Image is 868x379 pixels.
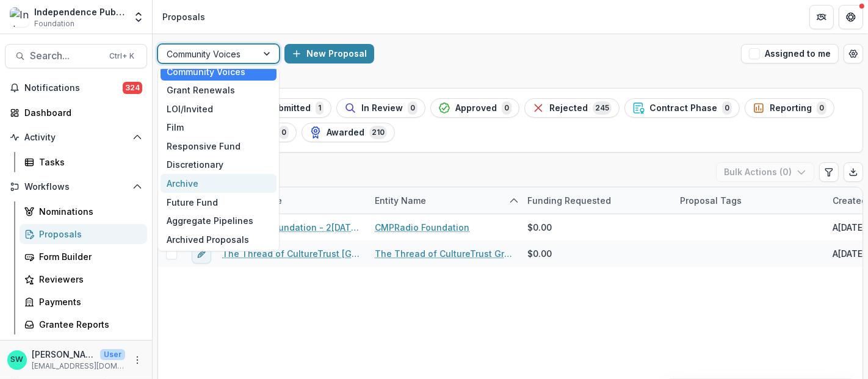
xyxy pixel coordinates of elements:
[39,273,137,286] div: Reviewers
[24,132,128,143] span: Activity
[673,194,749,207] div: Proposal Tags
[24,83,123,93] span: Notifications
[161,156,277,175] div: Discretionary
[361,103,403,114] span: In Review
[39,156,137,168] div: Tasks
[336,98,425,118] button: In Review0
[20,201,147,222] a: Nominations
[24,106,137,119] div: Dashboard
[39,318,137,331] div: Grantee Reports
[593,101,612,115] span: 245
[624,98,740,118] button: Contract Phase0
[161,137,277,156] div: Responsive Fund
[745,98,834,118] button: Reporting0
[5,128,147,147] button: Open Activity
[123,82,142,94] span: 324
[455,103,497,114] span: Approved
[375,221,469,234] a: CMPRadio Foundation
[5,78,147,98] button: Notifications324
[215,187,367,214] div: Proposal Title
[161,211,277,230] div: Aggregate Pipelines
[817,101,826,115] span: 0
[369,126,387,139] span: 210
[549,103,588,114] span: Rejected
[30,50,102,62] span: Search...
[5,44,147,68] button: Search...
[34,18,74,29] span: Foundation
[130,5,147,29] button: Open entity switcher
[267,103,311,114] span: Submitted
[520,187,673,214] div: Funding Requested
[375,247,513,260] a: The Thread of CultureTrust Greater [GEOGRAPHIC_DATA]
[367,194,433,207] div: Entity Name
[833,221,866,234] div: A[DATE]
[509,196,519,206] svg: sorted ascending
[162,10,205,23] div: Proposals
[39,295,137,308] div: Payments
[157,8,210,26] nav: breadcrumb
[161,230,277,249] div: Archived Proposals
[107,49,137,63] div: Ctrl + K
[430,98,519,118] button: Approved0
[716,162,814,182] button: Bulk Actions (0)
[34,5,125,18] div: Independence Public Media Foundation
[502,101,512,115] span: 0
[833,247,866,260] div: A[DATE]
[222,247,360,260] a: The Thread of CultureTrust [GEOGRAPHIC_DATA] - 2[DATE] - 2[DATE] Community Voices Application
[10,7,29,27] img: Independence Public Media Foundation
[161,81,277,99] div: Grant Renewals
[279,126,289,139] span: 0
[819,162,839,182] button: Edit table settings
[839,5,863,29] button: Get Help
[327,128,364,138] span: Awarded
[5,177,147,197] button: Open Workflows
[20,152,147,172] a: Tasks
[722,101,732,115] span: 0
[39,250,137,263] div: Form Builder
[524,98,620,118] button: Rejected245
[844,162,863,182] button: Export table data
[161,99,277,118] div: LOI/Invited
[741,44,839,63] button: Assigned to me
[161,174,277,193] div: Archive
[20,269,147,289] a: Reviewers
[161,193,277,212] div: Future Fund
[527,247,552,260] span: $0.00
[222,221,360,234] a: CMPRadio Foundation - 2[DATE] - 2[DATE] Community Voices Application
[20,247,147,267] a: Form Builder
[39,228,137,240] div: Proposals
[673,187,825,214] div: Proposal Tags
[5,339,147,359] button: Open Documents
[408,101,418,115] span: 0
[161,62,277,81] div: Community Voices
[520,194,618,207] div: Funding Requested
[809,5,834,29] button: Partners
[527,221,552,234] span: $0.00
[302,123,395,142] button: Awarded210
[20,224,147,244] a: Proposals
[20,314,147,334] a: Grantee Reports
[770,103,812,114] span: Reporting
[844,44,863,63] button: Open table manager
[20,292,147,312] a: Payments
[192,244,211,264] button: edit
[39,205,137,218] div: Nominations
[130,353,145,367] button: More
[367,187,520,214] div: Entity Name
[316,101,324,115] span: 1
[24,182,128,192] span: Workflows
[100,349,125,360] p: User
[5,103,147,123] a: Dashboard
[649,103,717,114] span: Contract Phase
[32,348,95,361] p: [PERSON_NAME]
[11,356,24,364] div: Sherella WIlliams
[32,361,125,372] p: [EMAIL_ADDRESS][DOMAIN_NAME]
[284,44,374,63] button: New Proposal
[242,98,331,118] button: Submitted1
[161,118,277,137] div: Film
